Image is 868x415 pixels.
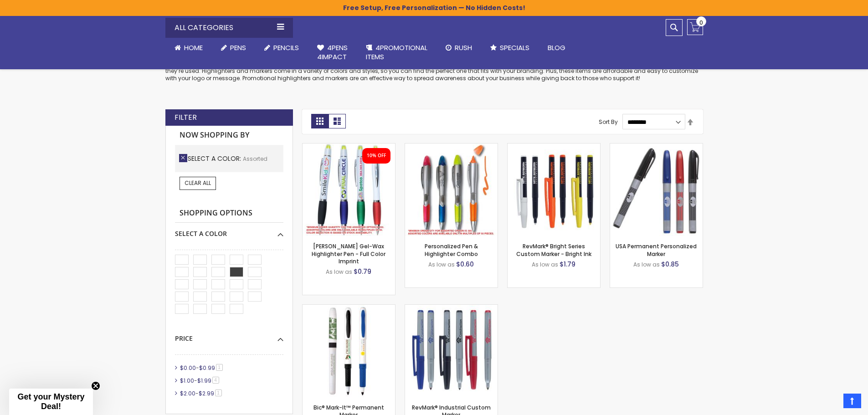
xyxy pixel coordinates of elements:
div: Price [175,328,283,343]
span: $0.60 [456,260,474,269]
strong: Filter [175,113,197,123]
span: Assorted [243,155,267,163]
a: Personalized Pen & Highlighter Combo [425,242,478,257]
a: Blog [539,38,575,58]
a: $1.00-$1.994 [178,377,222,384]
span: As low as [532,261,558,268]
a: USA Permanent Personalized Marker-Assorted [610,143,703,151]
div: All Categories [165,18,293,38]
img: Bic® Mark-It™ Permanent Marker-Assorted [303,305,395,397]
span: $2.99 [199,389,214,397]
span: $1.00 [180,377,194,384]
a: Home [165,38,212,58]
a: 4Pens4impact [308,38,357,67]
a: Pens [212,38,255,58]
a: Pen & Highlighter Pen-Assorted [405,143,498,151]
span: Specials [500,43,529,52]
a: Brooke Pen Gel-Wax Highlighter Combo - Full Color-Assorted [303,143,395,151]
span: 4Pens 4impact [317,43,348,61]
span: $0.00 [180,364,196,372]
span: Home [184,43,203,52]
a: RevMark® Industrial Custom Marker-Assorted [405,304,498,312]
a: [PERSON_NAME] Gel-Wax Highlighter Pen - Full Color Imprint [312,242,385,265]
img: Brooke Pen Gel-Wax Highlighter Combo - Full Color-Assorted [303,143,395,236]
img: RevMark® Industrial Custom Marker-Assorted [405,305,498,397]
span: 4PROMOTIONAL ITEMS [366,43,427,61]
span: 0 [699,18,703,27]
span: Clear All [185,179,211,187]
div: 10% OFF [367,153,386,159]
button: Close teaser [91,381,100,390]
img: RevMark® Bright Series Custom Marker - Bright Ink-Assorted [508,143,600,236]
a: $0.00-$0.991 [178,364,226,372]
img: Pen & Highlighter Pen-Assorted [405,143,498,236]
a: 4PROMOTIONALITEMS [357,38,437,67]
span: $0.99 [199,364,215,372]
span: As low as [428,261,455,268]
div: Get your Mystery Deal!Close teaser [9,389,93,415]
a: 0 [687,19,703,35]
span: $2.00 [180,389,195,397]
a: Specials [481,38,539,58]
span: Blog [548,43,565,52]
span: Pencils [273,43,299,52]
a: Rush [437,38,481,58]
span: $1.99 [197,377,211,384]
strong: Shopping Options [175,204,283,223]
span: Get your Mystery Deal! [17,392,84,411]
span: Select A Color [188,154,243,163]
span: $0.85 [661,260,679,269]
a: RevMark® Bright Series Custom Marker - Bright Ink [516,242,591,257]
span: $1.79 [560,260,575,269]
div: Select A Color [175,223,283,238]
span: Pens [230,43,246,52]
span: 4 [212,377,219,384]
p: Promotional highlighters and markers are a great way to get your brand out there. Not only do the... [165,60,703,82]
a: USA Permanent Personalized Marker [616,242,697,257]
span: As low as [326,268,352,276]
span: 1 [216,364,223,371]
span: As low as [633,261,660,268]
a: RevMark® Bright Series Custom Marker - Bright Ink-Assorted [508,143,600,151]
a: Pencils [255,38,308,58]
span: 1 [215,389,222,396]
label: Sort By [599,118,618,126]
a: Clear All [180,177,216,190]
strong: Now Shopping by [175,126,283,145]
strong: Grid [311,114,329,128]
span: Rush [455,43,472,52]
a: $2.00-$2.991 [178,389,225,397]
img: USA Permanent Personalized Marker-Assorted [610,143,703,236]
a: Bic® Mark-It™ Permanent Marker-Assorted [303,304,395,312]
span: $0.79 [354,267,371,276]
